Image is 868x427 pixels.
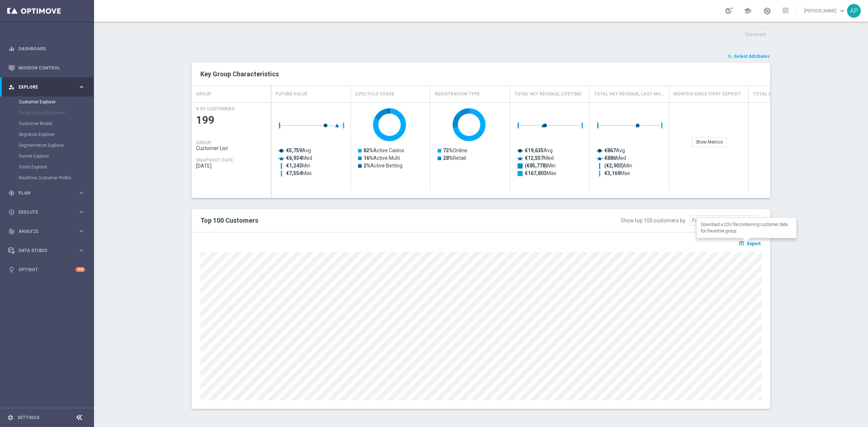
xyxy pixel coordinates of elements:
a: Dashboard [18,39,85,58]
tspan: €19,635 [525,148,544,153]
text: Avg [604,148,625,153]
a: Customer Explorer [19,99,75,105]
tspan: 16% [363,155,373,161]
h4: Total Net Revenue, Lifetime [514,88,581,101]
span: Export [747,241,761,246]
text: Retail [443,155,466,161]
h4: GROUP [196,140,211,145]
a: Segmentation Explorer [19,142,75,148]
span: Plan [18,191,78,195]
text: Min [286,163,310,168]
span: Data Studio [18,248,78,253]
button: track_changes Analyze keyboard_arrow_right [8,229,85,234]
i: keyboard_arrow_right [78,247,85,254]
div: Show top 100 customers by [621,218,685,224]
button: equalizer Dashboard [8,46,85,52]
text: Active Betting [363,163,403,168]
i: equalizer [8,46,15,52]
i: gps_fixed [8,190,15,196]
a: [PERSON_NAME]keyboard_arrow_down [803,5,847,16]
h4: Registration Type [435,88,480,101]
i: lightbulb [8,266,15,273]
i: keyboard_arrow_right [78,209,85,215]
span: keyboard_arrow_down [838,7,846,15]
i: keyboard_arrow_right [78,189,85,196]
text: Min [604,163,632,169]
i: playlist_add_check [728,54,733,59]
span: school [744,7,752,15]
h4: Lifecycle Stage [355,88,394,101]
div: Explore [8,84,78,90]
a: Mission Control [18,58,85,77]
i: open_in_browser [739,240,746,246]
div: Target Group Discovery [19,107,93,118]
span: Select Attributes [734,54,770,59]
button: person_search Explore keyboard_arrow_right [8,84,85,90]
div: AP [847,4,861,18]
button: open_in_browser Export [737,239,762,248]
div: Visits Explorer [19,162,93,172]
div: Press SPACE to select this row. [192,102,271,191]
tspan: €867 [604,148,616,153]
a: Optibot [18,260,76,279]
i: person_search [8,84,15,90]
div: Dashboard [8,39,85,58]
div: Plan [8,190,78,196]
h4: GROUP [196,88,211,101]
a: Realtime Customer Profile [19,175,75,181]
div: Realtime Customer Profile [19,172,93,183]
tspan: €3,169 [604,170,620,176]
tspan: (€85,778) [525,163,547,169]
h4: Months Since First Deposit [673,88,741,101]
div: Mission Control [8,58,85,77]
button: lightbulb Optibot +10 [8,267,85,273]
a: Settings [17,415,39,420]
i: keyboard_arrow_right [78,228,85,235]
h4: SNAPSHOT DATE [196,158,233,163]
text: Max [604,170,630,176]
div: Migration Explorer [19,129,93,140]
span: 2025-10-01 [196,163,267,169]
button: play_circle_outline Execute keyboard_arrow_right [8,209,85,215]
text: Max [525,170,556,176]
span: Explore [18,85,78,89]
text: Max [286,170,312,176]
tspan: €6,934 [286,155,302,161]
tspan: €1,243 [286,163,302,168]
div: Segmentation Explorer [19,140,93,151]
text: Active Multi [363,155,400,161]
text: Min [525,163,556,169]
text: Active Casino [363,148,404,153]
span: 199 [196,113,267,127]
text: Online [443,148,467,153]
div: Show Metrics [692,137,727,147]
div: Mission Control [8,65,85,71]
h4: Total Net Revenue, Last Month [594,88,664,101]
h4: Total Deposit Amount, Lifetime [753,88,824,101]
i: track_changes [8,228,15,235]
div: Funnel Explorer [19,151,93,162]
button: Data Studio keyboard_arrow_right [8,248,85,253]
tspan: €167,803 [525,170,546,176]
a: Visits Explorer [19,164,75,170]
button: gps_fixed Plan keyboard_arrow_right [8,190,85,196]
button: playlist_add_check Select Attributes [727,52,770,60]
div: Customer Explorer [19,97,93,107]
span: Execute [18,210,78,214]
div: +10 [76,267,85,272]
tspan: 28% [443,155,453,161]
i: keyboard_arrow_right [78,84,85,90]
text: Med [604,155,626,161]
text: Med [525,155,554,161]
i: settings [7,414,14,421]
tspan: 82% [363,148,373,153]
h2: Key Group Characteristics [200,70,762,78]
div: Customer Model [19,118,93,129]
h4: Future Value [276,88,307,101]
a: Customer Model [19,121,75,127]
